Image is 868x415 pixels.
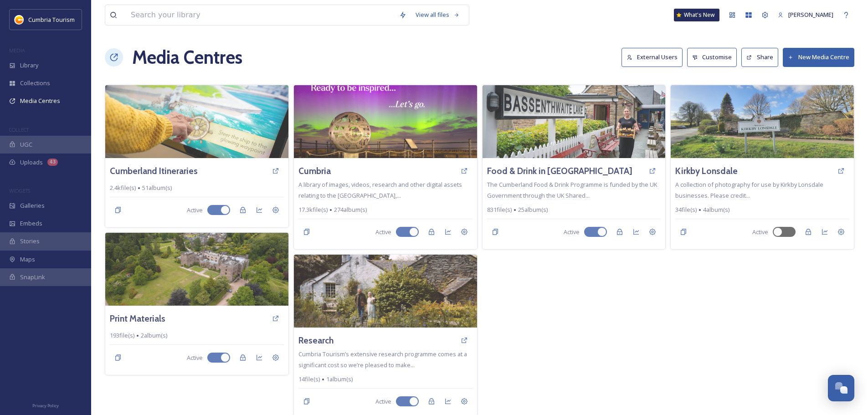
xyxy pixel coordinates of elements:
span: Active [187,354,203,362]
a: Customise [687,48,742,67]
a: View all files [411,6,464,24]
span: 831 file(s) [487,205,512,214]
span: Active [187,206,203,215]
img: Kirkby%20Lonsdale%20Spring%202025%20%2814%29.JPG [671,85,854,158]
span: 34 file(s) [675,205,697,214]
a: External Users [621,48,687,67]
a: Privacy Policy [32,400,59,410]
span: Active [375,228,391,236]
span: Active [564,228,580,236]
span: Cumbria Tourism [28,15,75,24]
button: Open Chat [828,375,854,401]
img: images.jpg [15,15,24,24]
span: Privacy Policy [32,403,59,409]
span: 1 album(s) [326,375,353,384]
span: 2 album(s) [141,331,167,340]
img: CUMBRIATOURISM_240620_PaulMitchell_BassenthwaiteLakeStationBassenthwaite_%20%283%20of%2044%29.jpg [483,85,666,158]
span: 4 album(s) [703,205,729,214]
span: 14 file(s) [298,375,320,384]
span: A library of images, videos, research and other digital assets relating to the [GEOGRAPHIC_DATA],... [298,180,462,200]
button: Customise [687,48,737,67]
span: The Cumberland Food & Drink Programme is funded by the UK Government through the UK Shared... [487,180,657,200]
span: WIDGETS [9,187,30,194]
span: Active [752,228,768,236]
span: Media Centres [20,97,60,105]
button: Share [741,48,778,67]
span: SnapLink [20,273,45,282]
a: Cumbria [298,164,331,178]
input: Search your library [126,5,395,25]
a: Research [298,334,334,347]
span: [PERSON_NAME] [788,10,833,19]
span: 193 file(s) [110,331,134,340]
span: MEDIA [9,47,25,54]
span: Embeds [20,219,42,228]
span: Galleries [20,201,45,210]
span: UGC [20,140,32,149]
span: Cumbria Tourism’s extensive research programme comes at a significant cost so we’re pleased to ma... [298,350,467,369]
span: Maps [20,255,35,264]
a: Print Materials [110,312,165,325]
img: maryport-harbour-be-inspired.jpg [294,85,477,158]
a: [PERSON_NAME] [773,6,838,24]
span: 17.3k file(s) [298,205,328,214]
span: Active [375,397,391,406]
span: COLLECT [9,126,29,133]
a: What's New [674,9,719,21]
a: Cumberland Itineraries [110,164,198,178]
button: External Users [621,48,683,67]
span: A collection of photography for use by Kirkby Lonsdale businesses. Please credit... [675,180,823,200]
img: c.robinson%40wordsworth.org.uk-24_10%20Exclusive%20Experience%2024_Adrian%20Naik.jpg [294,255,477,328]
h1: Media Centres [132,44,242,71]
img: CUMBRIATOURISM_240612_PaulMitchell_MuncasterCastle_-5.jpg [105,233,288,306]
span: 25 album(s) [518,205,548,214]
span: 51 album(s) [142,184,172,192]
img: CUMBRIATOURISM_240827_PaulMitchell_BeaconMuseumWhitehaven-9.jpg [105,85,288,158]
span: 274 album(s) [334,205,367,214]
span: Uploads [20,158,43,167]
span: Collections [20,79,50,87]
a: Food & Drink in [GEOGRAPHIC_DATA] [487,164,632,178]
span: Library [20,61,38,70]
div: 43 [47,159,58,166]
span: 2.4k file(s) [110,184,136,192]
button: New Media Centre [783,48,854,67]
a: Kirkby Lonsdale [675,164,738,178]
span: Stories [20,237,40,246]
